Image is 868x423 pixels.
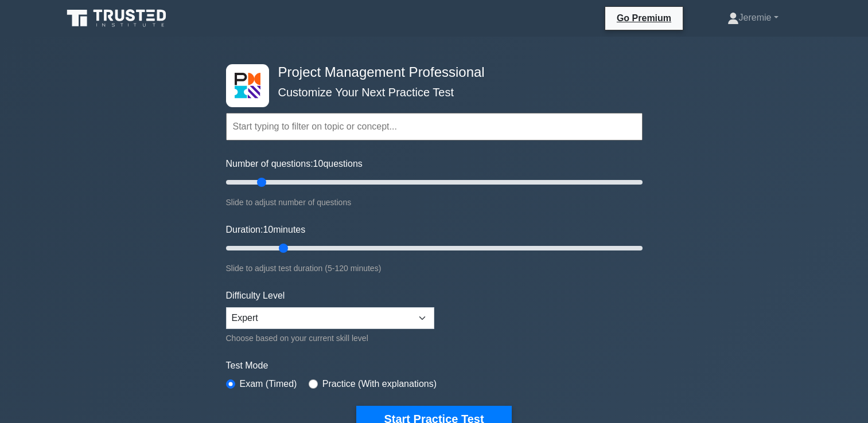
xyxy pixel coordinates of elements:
label: Difficulty Level [226,289,285,303]
div: Slide to adjust number of questions [226,195,643,209]
span: 10 [263,225,273,234]
label: Number of questions: questions [226,157,363,171]
span: 10 [313,159,324,169]
div: Slide to adjust test duration (5-120 minutes) [226,261,643,275]
label: Exam (Timed) [240,377,297,391]
label: Duration: minutes [226,223,306,237]
h4: Project Management Professional [274,64,586,81]
a: Jeremie [700,6,806,29]
label: Test Mode [226,359,643,373]
div: Choose based on your current skill level [226,331,434,345]
a: Go Premium [610,11,678,25]
label: Practice (With explanations) [322,377,437,391]
input: Start typing to filter on topic or concept... [226,113,643,140]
